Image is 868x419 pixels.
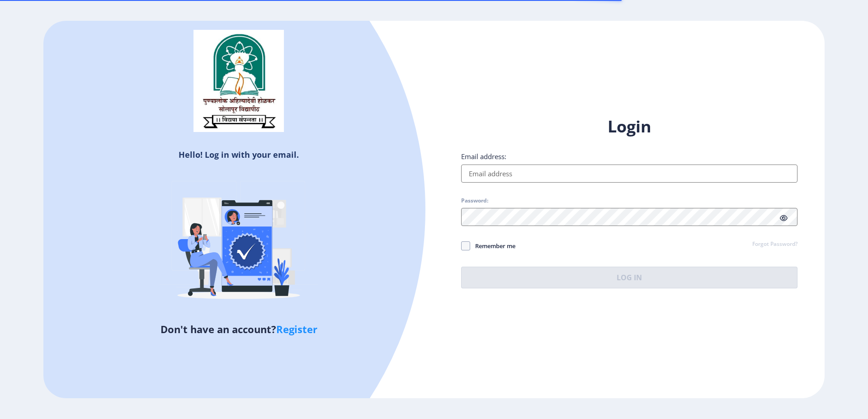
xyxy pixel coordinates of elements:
a: Register [276,322,317,336]
span: Remember me [470,240,515,251]
a: Forgot Password? [752,240,797,249]
h5: Don't have an account? [50,322,427,336]
label: Email address: [461,152,506,161]
img: Verified-rafiki.svg [160,164,318,322]
input: Email address [461,165,797,183]
button: Log In [461,267,797,288]
label: Password: [461,197,488,204]
img: sulogo.png [193,30,284,132]
h1: Login [461,116,797,137]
